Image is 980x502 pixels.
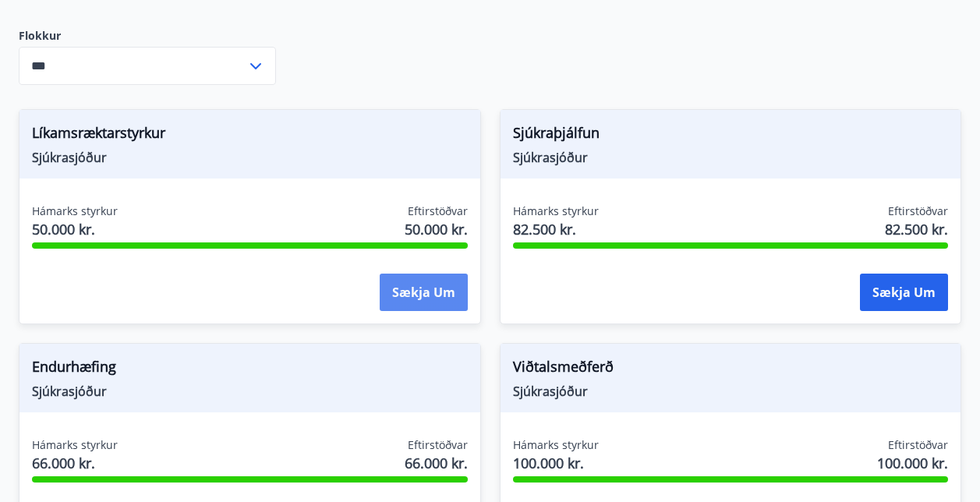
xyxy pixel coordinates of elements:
[32,203,118,219] span: Hámarks styrkur
[405,453,468,473] span: 66.000 kr.
[860,274,948,311] button: Sækja um
[513,122,949,149] span: Sjúkraþjálfun
[32,453,118,473] span: 66.000 kr.
[513,149,949,166] span: Sjúkrasjóður
[408,203,468,219] span: Eftirstöðvar
[885,219,948,239] span: 82.500 kr.
[877,453,948,473] span: 100.000 kr.
[408,437,468,453] span: Eftirstöðvar
[513,437,599,453] span: Hámarks styrkur
[888,437,948,453] span: Eftirstöðvar
[32,356,468,383] span: Endurhæfing
[32,122,468,149] span: Líkamsræktarstyrkur
[32,437,118,453] span: Hámarks styrkur
[513,219,599,239] span: 82.500 kr.
[513,453,599,473] span: 100.000 kr.
[32,219,118,239] span: 50.000 kr.
[888,203,948,219] span: Eftirstöðvar
[19,28,276,44] label: Flokkur
[513,356,949,383] span: Viðtalsmeðferð
[513,383,949,400] span: Sjúkrasjóður
[32,149,468,166] span: Sjúkrasjóður
[32,383,468,400] span: Sjúkrasjóður
[513,203,599,219] span: Hámarks styrkur
[405,219,468,239] span: 50.000 kr.
[380,274,468,311] button: Sækja um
